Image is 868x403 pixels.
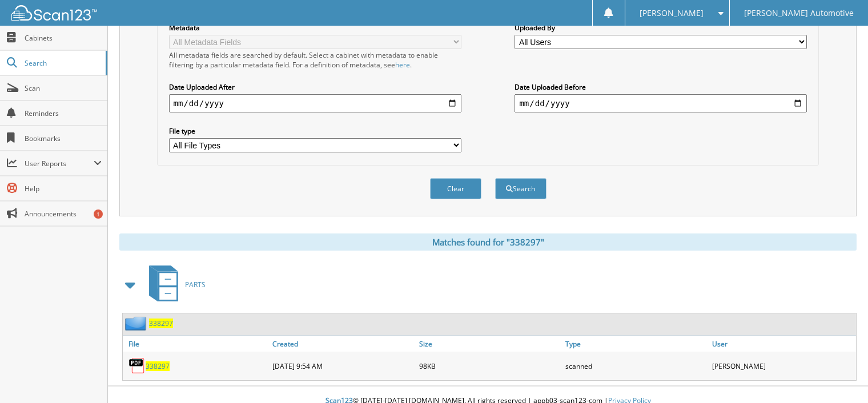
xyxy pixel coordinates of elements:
div: 1 [94,209,103,219]
span: Search [25,58,100,68]
div: [PERSON_NAME] [709,354,856,377]
div: 98KB [416,354,563,377]
div: Matches found for "338297" [119,233,857,251]
a: here [395,60,410,70]
label: Date Uploaded Before [515,82,807,92]
div: scanned [562,354,709,377]
span: Bookmarks [25,134,102,143]
a: File [123,336,270,352]
div: All metadata fields are searched by default. Select a cabinet with metadata to enable filtering b... [169,50,461,70]
span: Announcements [25,209,102,219]
div: [DATE] 9:54 AM [270,354,416,377]
a: PARTS [142,262,206,307]
button: Search [495,178,546,199]
span: Scan [25,83,102,93]
img: PDF.png [128,357,146,374]
span: Reminders [25,108,102,118]
label: Metadata [169,23,461,33]
label: Uploaded By [515,23,807,33]
a: User [709,336,856,352]
button: Clear [430,178,481,199]
a: 338297 [146,361,170,371]
span: User Reports [25,159,94,168]
input: end [515,94,807,112]
a: Size [416,336,563,352]
span: Help [25,184,102,194]
img: scan123-logo-white.svg [11,5,97,21]
a: 338297 [149,319,173,328]
span: [PERSON_NAME] [640,10,704,17]
a: Type [562,336,709,352]
span: [PERSON_NAME] Automotive [744,10,854,17]
span: Cabinets [25,33,102,43]
label: File type [169,126,461,136]
img: folder2.png [125,316,149,331]
a: Created [270,336,416,352]
input: start [169,94,461,112]
label: Date Uploaded After [169,82,461,92]
span: PARTS [185,280,206,289]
